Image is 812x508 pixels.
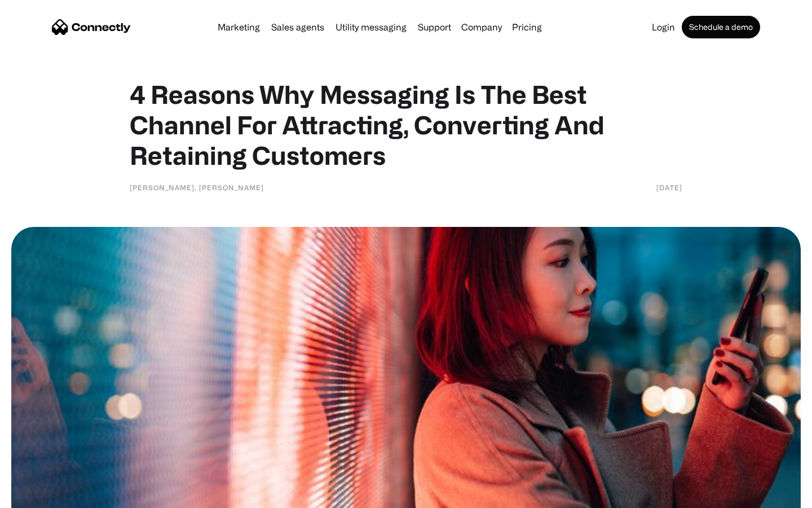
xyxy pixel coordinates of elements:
a: Login [647,23,679,32]
div: Company [461,19,502,35]
a: Schedule a demo [682,16,760,38]
a: Support [413,23,456,32]
aside: Language selected: English [11,488,68,504]
div: [DATE] [656,182,682,193]
h1: 4 Reasons Why Messaging Is The Best Channel For Attracting, Converting And Retaining Customers [130,79,682,170]
div: [PERSON_NAME], [PERSON_NAME] [130,182,264,193]
a: Marketing [213,23,264,32]
a: Utility messaging [331,23,411,32]
a: Sales agents [267,23,329,32]
a: Pricing [507,23,546,32]
ul: Language list [23,488,68,504]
